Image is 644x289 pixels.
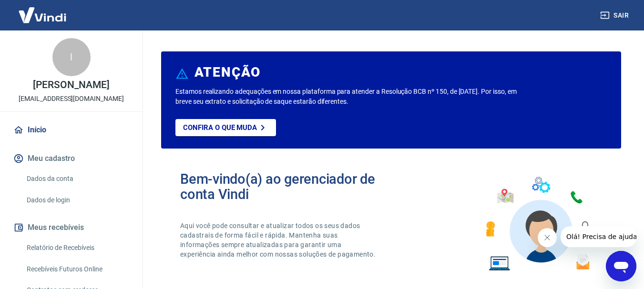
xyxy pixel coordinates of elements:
a: Dados da conta [23,169,131,189]
a: Relatório de Recebíveis [23,238,131,258]
button: Sair [598,7,633,24]
p: Estamos realizando adequações em nossa plataforma para atender a Resolução BCB nº 150, de [DATE].... [175,87,521,107]
iframe: Botão para abrir a janela de mensagens [606,251,636,281]
img: Imagem de um avatar masculino com diversos icones exemplificando as funcionalidades do gerenciado... [477,171,602,277]
iframe: Fechar mensagem [538,228,557,247]
a: Confira o que muda [175,119,276,136]
a: Dados de login [23,190,131,210]
div: l [52,38,91,76]
p: Confira o que muda [183,123,257,132]
a: Início [11,120,131,140]
span: Olá! Precisa de ajuda? [6,7,80,14]
p: [PERSON_NAME] [33,80,109,90]
h6: ATENÇÃO [194,68,261,77]
h2: Bem-vindo(a) ao gerenciador de conta Vindi [180,171,391,202]
button: Meus recebíveis [11,217,131,238]
button: Meu cadastro [11,148,131,169]
a: Recebíveis Futuros Online [23,259,131,279]
p: Aqui você pode consultar e atualizar todos os seus dados cadastrais de forma fácil e rápida. Mant... [180,221,378,259]
img: Vindi [11,0,73,30]
p: [EMAIL_ADDRESS][DOMAIN_NAME] [19,94,124,104]
iframe: Mensagem da empresa [561,226,636,247]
